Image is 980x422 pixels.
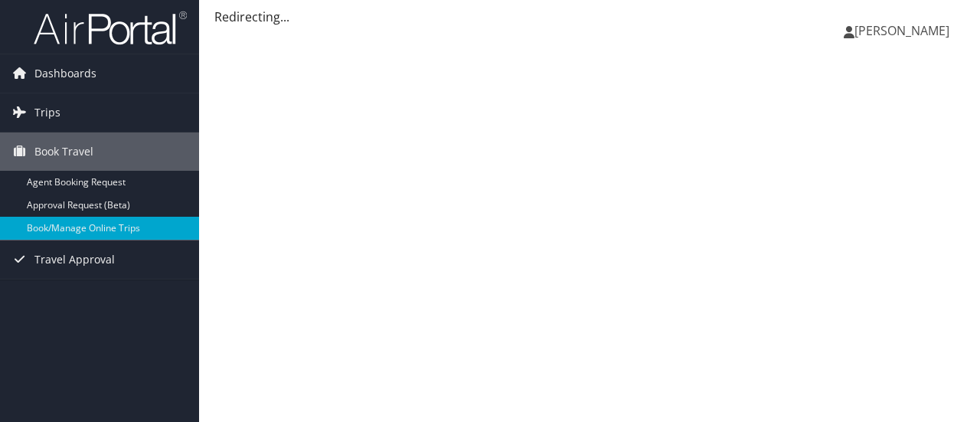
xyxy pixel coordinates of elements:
div: Redirecting... [214,8,965,26]
span: Travel Approval [34,240,115,279]
img: airportal-logo.png [34,10,187,46]
span: [PERSON_NAME] [854,22,949,39]
span: Book Travel [34,132,93,171]
a: [PERSON_NAME] [844,8,965,54]
span: Trips [34,93,60,132]
span: Dashboards [34,54,96,93]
